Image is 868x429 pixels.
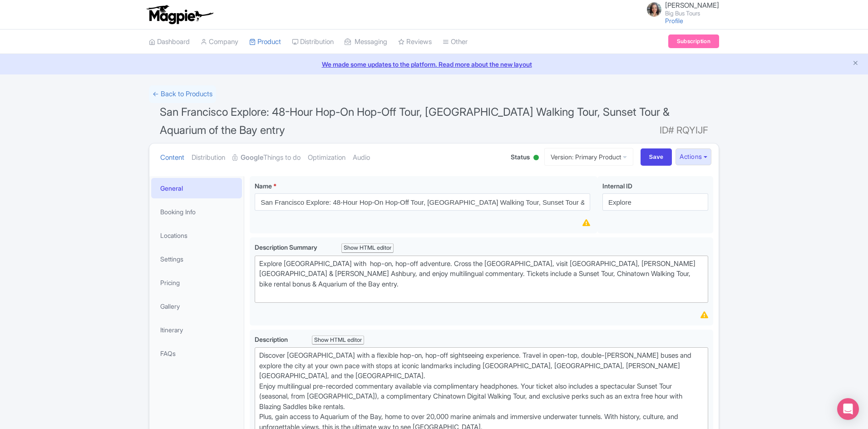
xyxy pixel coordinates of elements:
button: Close announcement [852,59,859,69]
a: FAQs [151,343,242,364]
span: ID# RQYIJF [660,121,708,139]
img: logo-ab69f6fb50320c5b225c76a69d11143b.png [144,5,215,25]
div: Open Intercom Messenger [837,398,859,420]
a: We made some updates to the platform. Read more about the new layout [5,59,863,69]
span: Description [255,335,289,343]
a: Content [160,143,184,172]
a: Product [249,30,281,54]
a: [PERSON_NAME] Big Bus Tours [641,2,719,16]
small: Big Bus Tours [665,10,719,16]
a: Itinerary [151,320,242,340]
span: [PERSON_NAME] [665,1,719,10]
span: Description Summary [255,243,319,251]
div: Show HTML editor [312,335,364,345]
a: Version: Primary Product [544,148,633,166]
a: Optimization [308,143,345,172]
a: Distribution [292,30,334,54]
a: Reviews [398,30,432,54]
span: Internal ID [602,182,632,190]
a: Booking Info [151,202,242,222]
a: Pricing [151,272,242,293]
span: San Francisco Explore: 48-Hour Hop-On Hop-Off Tour, [GEOGRAPHIC_DATA] Walking Tour, Sunset Tour &... [160,105,670,137]
a: Settings [151,249,242,269]
a: Distribution [192,143,225,172]
strong: Google [241,153,263,163]
a: Dashboard [149,30,190,54]
a: Company [201,30,238,54]
a: Other [443,30,468,54]
a: Audio [353,143,370,172]
img: jfp7o2nd6rbrsspqilhl.jpg [647,2,661,17]
input: Save [641,148,672,166]
a: Profile [665,17,683,25]
a: ← Back to Products [149,85,216,103]
a: Locations [151,225,242,246]
div: Explore [GEOGRAPHIC_DATA] with hop-on, hop-off adventure. Cross the [GEOGRAPHIC_DATA], visit [GEO... [259,259,704,300]
a: Subscription [668,35,719,48]
span: Name [255,182,272,190]
a: GoogleThings to do [232,143,301,172]
button: Actions [676,148,711,165]
a: Gallery [151,296,242,316]
span: Status [511,152,530,162]
a: Messaging [345,30,387,54]
div: Show HTML editor [341,243,394,253]
a: General [151,178,242,198]
div: Active [532,151,541,165]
